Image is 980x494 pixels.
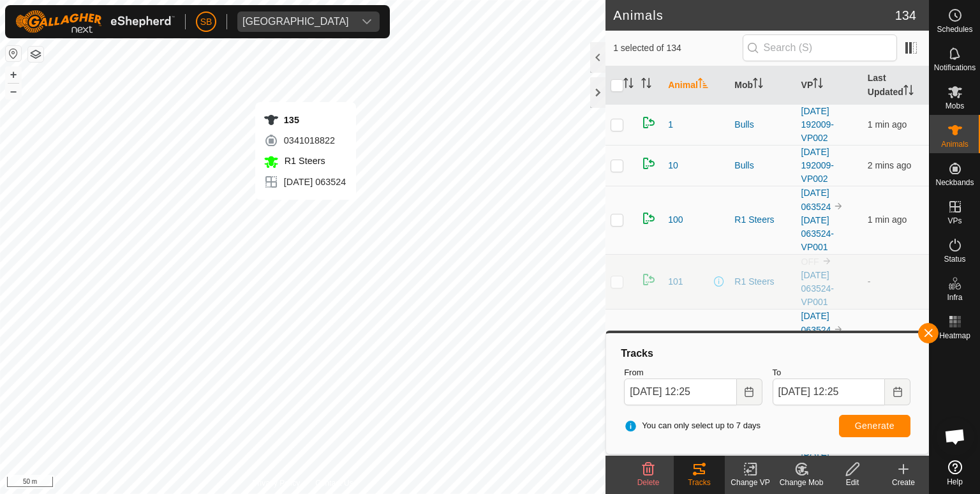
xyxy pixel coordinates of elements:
button: + [6,67,21,82]
div: dropdown trigger [354,11,380,32]
img: to [822,256,832,266]
div: Change VP [725,477,776,488]
span: 11 Sept 2025, 12:24 pm [868,214,907,225]
button: Reset Map [6,46,21,61]
p-sorticon: Activate to sort [623,80,634,90]
div: Tracks [619,346,916,361]
div: Create [878,477,929,488]
img: returning on [641,211,657,226]
a: [DATE] 063524-VP001 [801,215,834,252]
span: 100 [668,213,683,227]
p-sorticon: Activate to sort [698,80,708,90]
div: Bulls [734,159,791,172]
th: Animal [663,66,729,105]
span: 11 Sept 2025, 12:23 pm [868,160,911,170]
label: To [773,366,910,379]
span: SB [200,15,212,29]
span: 1 [668,118,673,131]
a: [DATE] 063524 [801,311,831,335]
button: Choose Date [737,378,762,405]
img: Gallagher Logo [15,10,175,33]
div: R1 Steers [734,275,791,288]
a: [DATE] 063524-VP001 [801,270,834,307]
span: Heatmap [939,332,970,340]
span: - [868,276,871,287]
button: – [6,84,21,99]
span: VPs [947,217,961,225]
p-sorticon: Activate to sort [641,80,651,90]
span: Mobs [946,102,964,110]
input: Search (S) [743,34,897,61]
span: 10 [668,159,678,172]
div: [GEOGRAPHIC_DATA] [242,17,349,27]
p-sorticon: Activate to sort [813,80,823,90]
div: 135 [264,112,346,128]
th: Mob [729,66,796,105]
label: From [624,366,762,379]
span: 101 [668,275,683,288]
span: Notifications [934,64,976,71]
span: Status [944,255,965,263]
span: 1 selected of 134 [613,41,742,55]
a: Privacy Policy [253,477,301,489]
img: to [833,324,843,334]
h2: Animals [613,8,895,23]
button: Map Layers [28,47,43,62]
div: [DATE] 063524 [264,174,346,190]
span: R1 Steers [281,156,325,166]
span: Tangihanga station [237,11,354,32]
div: Bulls [734,118,791,131]
th: VP [796,66,863,105]
span: Generate [855,421,895,431]
img: returning on [641,115,657,130]
img: returning on [641,156,657,171]
a: [DATE] 192009-VP002 [801,147,834,184]
div: 0341018822 [264,133,346,148]
a: Contact Us [315,477,353,489]
a: Help [930,455,980,491]
div: Edit [827,477,878,488]
a: [DATE] 192009-VP002 [801,106,834,143]
div: R1 Steers [734,213,791,227]
p-sorticon: Activate to sort [753,80,763,90]
span: Delete [637,478,660,487]
th: Last Updated [863,66,929,105]
p-sorticon: Activate to sort [903,87,914,97]
button: Generate [839,415,910,437]
span: Help [947,478,963,486]
span: 11 Sept 2025, 12:24 pm [868,119,907,130]
img: to [833,201,843,211]
span: OFF [801,257,819,267]
div: Change Mob [776,477,827,488]
span: Infra [947,294,962,301]
button: Choose Date [885,378,910,405]
span: Animals [941,140,969,148]
span: 134 [895,6,916,25]
span: Neckbands [935,179,974,186]
div: Tracks [674,477,725,488]
span: Schedules [937,26,972,33]
div: Open chat [936,417,974,456]
img: returning on [641,272,657,287]
span: You can only select up to 7 days [624,419,761,432]
a: [DATE] 063524 [801,188,831,212]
